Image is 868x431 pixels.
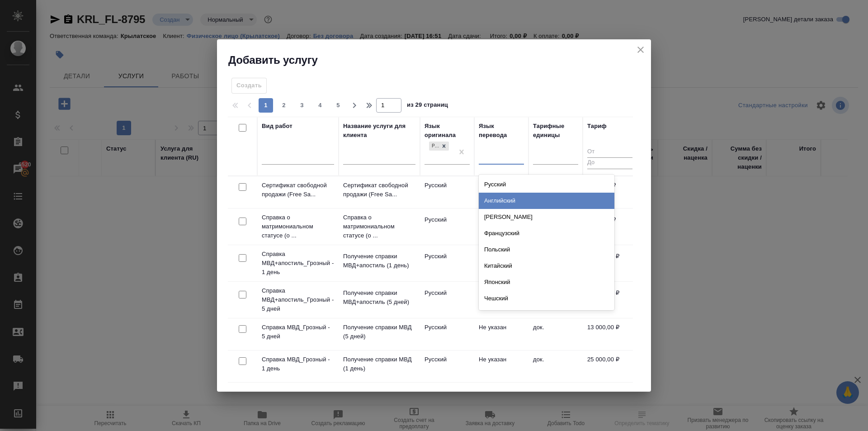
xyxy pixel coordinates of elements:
[295,101,309,110] span: 3
[474,318,528,350] td: Не указан
[407,99,448,113] span: из 29 страниц
[528,350,583,382] td: док.
[479,274,614,290] div: Японский
[277,98,291,113] button: 2
[262,122,292,131] div: Вид работ
[428,141,450,152] div: Русский
[425,122,470,140] div: Язык оригинала
[474,284,528,316] td: Не указан
[313,98,327,113] button: 4
[295,98,309,113] button: 3
[583,383,637,414] td: 3,45 ₽
[420,176,474,208] td: Русский
[479,176,614,193] div: Русский
[343,181,415,199] p: Сертификат свободной продажи (Free Sa...
[420,247,474,279] td: Русский
[331,98,345,113] button: 5
[528,383,583,414] td: слово
[420,318,474,350] td: Русский
[533,122,578,140] div: Тарифные единицы
[474,176,528,208] td: Не указан
[343,213,415,240] p: Справка о матримониальном статусе (о ...
[262,286,334,313] p: Справка МВД+апостиль_Грозный - 5 дней
[479,193,614,209] div: Английский
[474,211,528,242] td: Не указан
[479,290,614,307] div: Чешский
[474,247,528,279] td: Не указан
[479,122,524,140] div: Язык перевода
[262,387,334,396] p: Перевод Стандарт
[474,383,528,414] td: Английский
[479,307,614,323] div: Сербский
[634,43,647,57] button: close
[262,213,334,240] p: Справка о матримониальном статусе (о ...
[343,355,415,373] p: Получение справки МВД (1 день)
[587,122,607,131] div: Тариф
[343,252,415,270] p: Получение справки МВД+апостиль (1 день)
[262,250,334,277] p: Справка МВД+апостиль_Грозный - 1 день
[479,258,614,274] div: Китайский
[228,53,651,67] h2: Добавить услугу
[262,181,334,199] p: Сертификат свободной продажи (Free Sa...
[429,142,439,151] div: Русский
[479,209,614,225] div: [PERSON_NAME]
[420,284,474,316] td: Русский
[343,323,415,341] p: Получение справки МВД (5 дней)
[583,318,637,350] td: 13 000,00 ₽
[420,211,474,242] td: Русский
[420,383,474,414] td: Русский
[277,101,291,110] span: 2
[587,147,632,158] input: От
[343,289,415,307] p: Получение справки МВД+апостиль (5 дней)
[474,350,528,382] td: Не указан
[420,350,474,382] td: Русский
[583,350,637,382] td: 25 000,00 ₽
[343,387,415,405] p: Перевод Стандарт с Русского на Англий...
[313,101,327,110] span: 4
[343,122,415,140] div: Название услуги для клиента
[331,101,345,110] span: 5
[479,242,614,258] div: Польский
[262,323,334,341] p: Справка МВД_Грозный - 5 дней
[587,157,632,169] input: До
[262,355,334,373] p: Справка МВД_Грозный - 1 день
[479,225,614,242] div: Французский
[528,318,583,350] td: док.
